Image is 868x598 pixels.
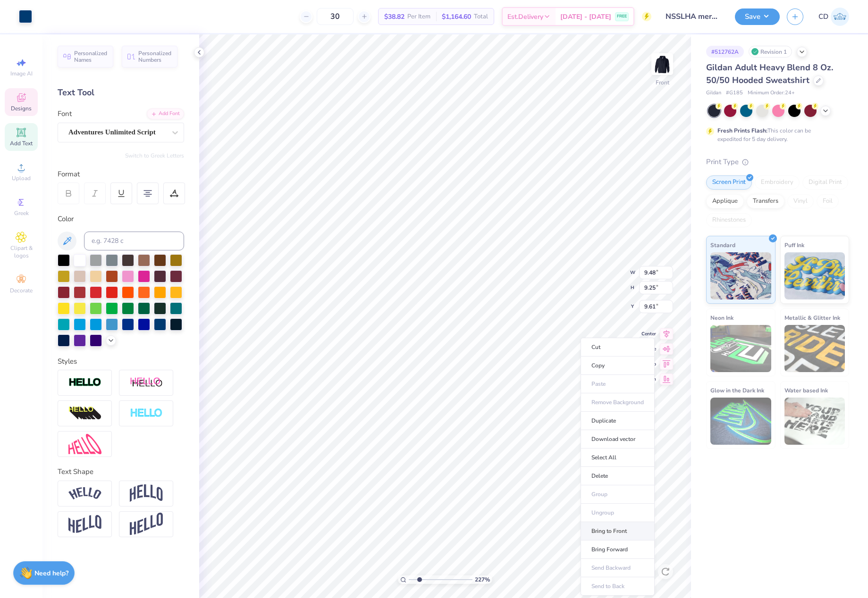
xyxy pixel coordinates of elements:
[130,513,163,536] img: Rise
[706,213,752,227] div: Rhinestones
[58,169,185,180] div: Format
[784,325,845,372] img: Metallic & Glitter Ink
[581,448,655,467] li: Select All
[787,194,814,208] div: Vinyl
[58,466,184,477] div: Text Shape
[710,325,771,372] img: Neon Ink
[617,13,627,20] span: FREE
[656,78,669,87] div: Front
[475,575,490,584] span: 227 %
[560,12,611,22] span: [DATE] - [DATE]
[581,540,655,559] li: Bring Forward
[735,8,780,25] button: Save
[125,152,184,159] button: Switch to Greek Letters
[130,377,163,389] img: Shadow
[706,62,833,86] span: Gildan Adult Heavy Blend 8 Oz. 50/50 Hooded Sweatshirt
[5,244,38,259] span: Clipart & logos
[831,8,849,26] img: Cedric Diasanta
[34,569,68,578] strong: Need help?
[817,194,839,208] div: Foil
[749,46,792,58] div: Revision 1
[58,214,184,224] div: Color
[653,55,672,74] img: Front
[818,8,849,26] a: CD
[755,175,800,190] div: Embroidery
[58,356,184,367] div: Styles
[710,252,771,299] img: Standard
[581,467,655,485] li: Delete
[581,338,655,357] li: Cut
[706,194,744,208] div: Applique
[14,209,29,217] span: Greek
[442,12,471,22] span: $1,164.60
[747,194,784,208] div: Transfers
[138,50,172,63] span: Personalized Numbers
[58,86,184,99] div: Text Tool
[717,126,834,143] div: This color can be expedited for 5 day delivery.
[11,105,32,112] span: Designs
[706,89,721,97] span: Gildan
[784,240,804,250] span: Puff Ink
[84,232,184,250] input: e.g. 7428 c
[507,12,543,22] span: Est. Delivery
[710,240,735,250] span: Standard
[407,12,430,22] span: Per Item
[710,385,764,395] span: Glow in the Dark Ink
[802,175,848,190] div: Digital Print
[581,412,655,430] li: Duplicate
[130,408,163,419] img: Negative Space
[581,357,655,375] li: Copy
[68,515,101,533] img: Flag
[748,89,795,97] span: Minimum Order: 24 +
[581,430,655,448] li: Download vector
[10,140,33,147] span: Add Text
[581,522,655,540] li: Bring to Front
[74,50,108,63] span: Personalized Names
[639,331,656,337] span: Center
[784,252,845,299] img: Puff Ink
[710,398,771,445] img: Glow in the Dark Ink
[12,174,31,182] span: Upload
[147,108,184,119] div: Add Font
[706,175,752,190] div: Screen Print
[58,108,72,119] label: Font
[10,287,33,294] span: Decorate
[68,377,101,388] img: Stroke
[68,487,101,500] img: Arc
[130,484,163,502] img: Arch
[784,385,828,395] span: Water based Ink
[706,46,744,58] div: # 512762A
[384,12,405,22] span: $38.82
[474,12,488,22] span: Total
[784,313,840,323] span: Metallic & Glitter Ink
[10,70,33,77] span: Image AI
[68,434,101,454] img: Free Distort
[706,157,849,167] div: Print Type
[784,398,845,445] img: Water based Ink
[68,406,101,421] img: 3d Illusion
[658,7,728,26] input: Untitled Design
[317,8,354,25] input: – –
[726,89,743,97] span: # G185
[710,313,733,323] span: Neon Ink
[717,127,767,134] strong: Fresh Prints Flash:
[818,11,828,22] span: CD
